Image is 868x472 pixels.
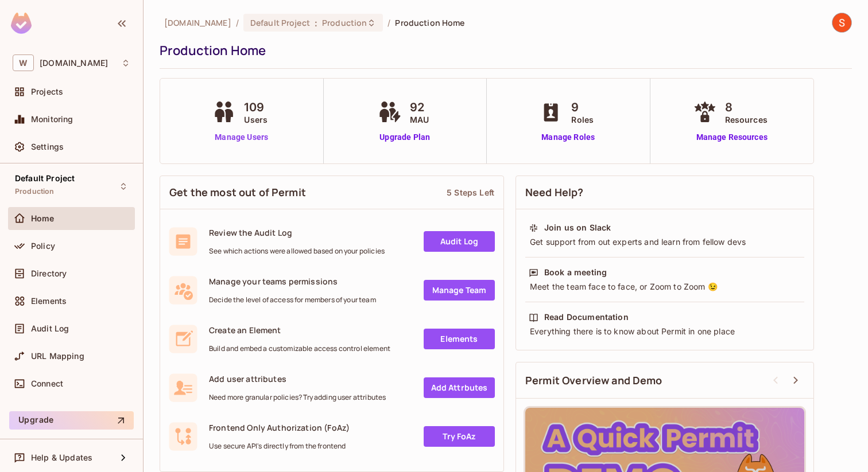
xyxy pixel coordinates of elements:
span: Policy [31,241,55,251]
a: Manage Resources [691,131,773,143]
span: Manage your teams permissions [209,276,376,287]
span: Build and embed a customizable access control element [209,344,390,353]
li: / [387,17,390,28]
span: Elements [31,297,67,306]
span: Permit Overview and Demo [525,373,662,388]
div: Read Documentation [544,311,629,323]
span: Resources [725,114,768,126]
img: SReyMgAAAABJRU5ErkJggg== [11,13,32,34]
span: Connect [31,379,63,388]
a: Audit Log [424,231,495,252]
div: Production Home [160,42,846,59]
img: Shubhang Singhal [832,13,851,32]
a: Try FoAz [424,426,495,447]
li: / [236,17,239,28]
span: Review the Audit Log [209,227,385,238]
div: Everything there is to know about Permit in one place [529,326,801,337]
span: Need more granular policies? Try adding user attributes [209,393,386,402]
span: : [314,18,318,28]
a: Elements [424,329,495,349]
span: Production [15,187,55,196]
span: W [13,54,34,71]
span: Need Help? [525,185,584,200]
span: 9 [571,99,594,116]
button: Upgrade [9,411,134,430]
span: Directory [31,269,67,278]
span: Users [244,114,268,126]
div: Get support from out experts and learn from fellow devs [529,236,801,248]
a: Manage Team [424,280,495,301]
a: Manage Roles [537,131,599,143]
span: Settings [31,142,64,151]
span: Decide the level of access for members of your team [209,295,376,305]
span: Projects [31,87,63,96]
span: Audit Log [31,324,69,333]
span: Production [322,17,367,28]
div: Join us on Slack [544,222,611,233]
span: Home [31,214,55,223]
span: Help & Updates [31,453,92,462]
span: 109 [244,99,268,116]
span: Monitoring [31,115,73,124]
span: Create an Element [209,325,390,336]
span: Use secure API's directly from the frontend [209,442,350,451]
div: Meet the team face to face, or Zoom to Zoom 😉 [529,281,801,292]
a: Add Attrbutes [424,377,495,398]
div: Book a meeting [544,267,607,278]
span: Workspace: withpronto.com [40,58,108,68]
span: MAU [410,114,429,126]
span: Add user attributes [209,373,386,384]
span: See which actions were allowed based on your policies [209,247,385,256]
span: Default Project [250,17,310,28]
span: Production Home [395,17,464,28]
a: Upgrade Plan [375,131,435,143]
span: Default Project [15,174,75,183]
span: Get the most out of Permit [169,185,306,200]
span: Roles [571,114,594,126]
span: 8 [725,99,768,116]
span: 92 [410,99,429,116]
div: 5 Steps Left [447,187,494,198]
span: the active workspace [164,17,231,28]
span: Frontend Only Authorization (FoAz) [209,422,350,433]
span: URL Mapping [31,352,84,361]
a: Manage Users [210,131,273,143]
